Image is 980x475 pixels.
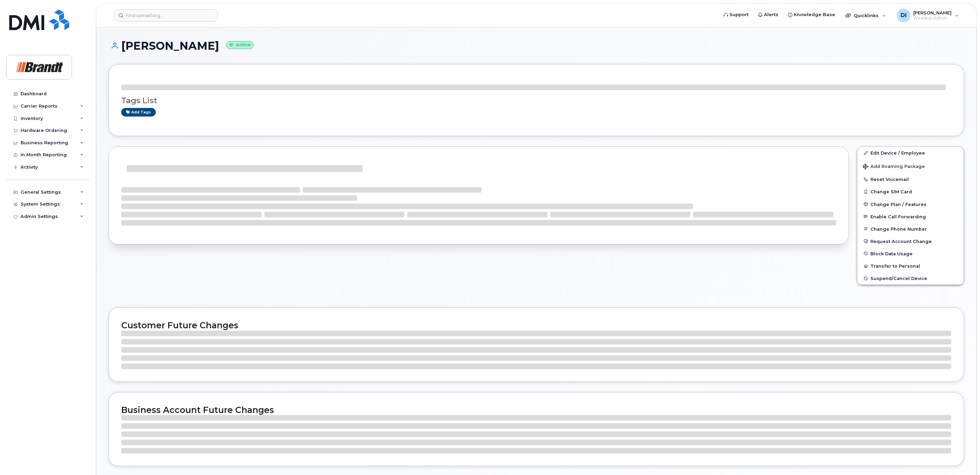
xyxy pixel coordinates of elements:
[857,185,964,198] button: Change SIM Card
[857,272,964,284] button: Suspend/Cancel Device
[121,96,951,105] h3: Tags List
[226,41,254,49] small: Active
[870,214,926,219] span: Enable Call Forwarding
[870,276,927,281] span: Suspend/Cancel Device
[870,202,927,207] span: Change Plan / Features
[863,164,925,170] span: Add Roaming Package
[121,108,156,117] a: Add tags
[857,247,964,260] button: Block Data Usage
[857,147,964,159] a: Edit Device / Employee
[857,198,964,210] button: Change Plan / Features
[857,173,964,185] button: Reset Voicemail
[121,405,951,415] h2: Business Account Future Changes
[857,235,964,247] button: Request Account Change
[857,223,964,235] button: Change Phone Number
[121,320,951,330] h2: Customer Future Changes
[857,210,964,223] button: Enable Call Forwarding
[109,40,964,52] h1: [PERSON_NAME]
[857,159,964,173] button: Add Roaming Package
[857,260,964,272] button: Transfer to Personal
